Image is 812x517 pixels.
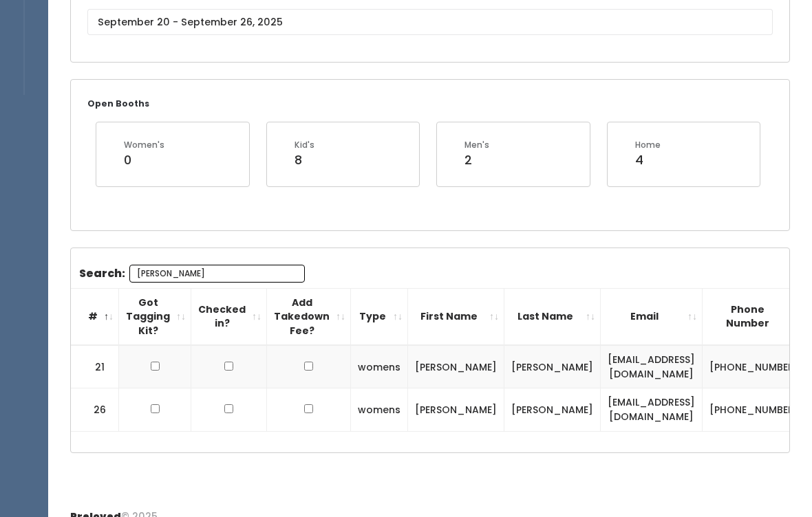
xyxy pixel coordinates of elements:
th: Type: activate to sort column ascending [351,288,408,345]
div: Men's [464,139,489,151]
th: Phone Number: activate to sort column ascending [703,288,806,345]
td: womens [351,388,408,431]
td: [PERSON_NAME] [504,345,601,388]
th: Got Tagging Kit?: activate to sort column ascending [119,288,191,345]
td: [PHONE_NUMBER] [703,388,806,431]
td: 21 [71,345,119,388]
label: Search: [79,265,305,283]
th: Checked in?: activate to sort column ascending [191,288,267,345]
td: [PHONE_NUMBER] [703,345,806,388]
th: Email: activate to sort column ascending [601,288,703,345]
td: [EMAIL_ADDRESS][DOMAIN_NAME] [601,388,703,431]
td: [PERSON_NAME] [408,388,504,431]
input: Search: [129,265,305,283]
div: Women's [124,139,164,151]
div: 0 [124,151,164,169]
td: 26 [71,388,119,431]
div: Home [635,139,661,151]
th: Add Takedown Fee?: activate to sort column ascending [267,288,351,345]
td: [PERSON_NAME] [408,345,504,388]
small: Open Booths [87,98,149,109]
div: 4 [635,151,661,169]
div: 8 [295,151,314,169]
th: Last Name: activate to sort column ascending [504,288,601,345]
td: [EMAIL_ADDRESS][DOMAIN_NAME] [601,345,703,388]
div: Kid's [295,139,314,151]
div: 2 [464,151,489,169]
td: womens [351,345,408,388]
th: First Name: activate to sort column ascending [408,288,504,345]
th: #: activate to sort column descending [71,288,119,345]
input: September 20 - September 26, 2025 [87,9,773,35]
td: [PERSON_NAME] [504,388,601,431]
